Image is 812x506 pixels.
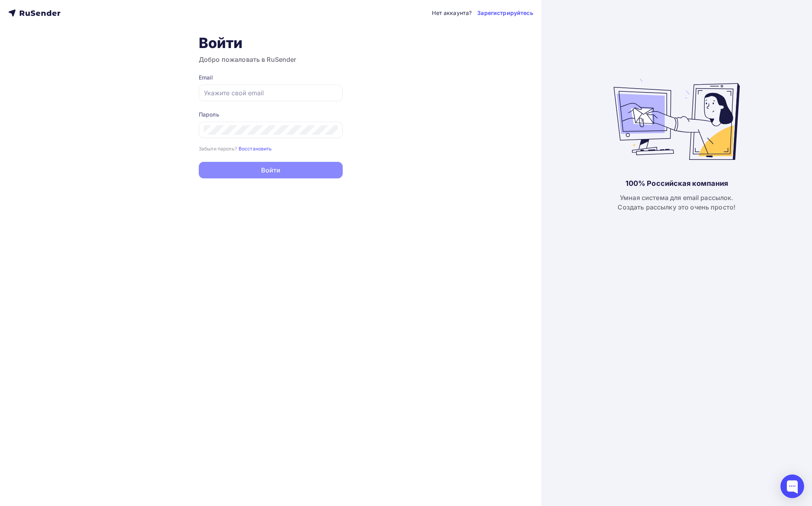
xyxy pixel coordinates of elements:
[432,9,472,17] div: Нет аккаунта?
[199,162,343,178] button: Войти
[199,55,343,64] h3: Добро пожаловать в RuSender
[199,74,343,82] div: Email
[239,146,272,152] small: Восстановить
[625,179,728,188] div: 100% Российская компания
[199,34,343,52] h1: Войти
[199,111,343,119] div: Пароль
[477,9,533,17] a: Зарегистрируйтесь
[618,193,735,212] div: Умная система для email рассылок. Создать рассылку это очень просто!
[239,145,272,152] a: Восстановить
[199,146,237,152] small: Забыли пароль?
[204,88,338,98] input: Укажите свой email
